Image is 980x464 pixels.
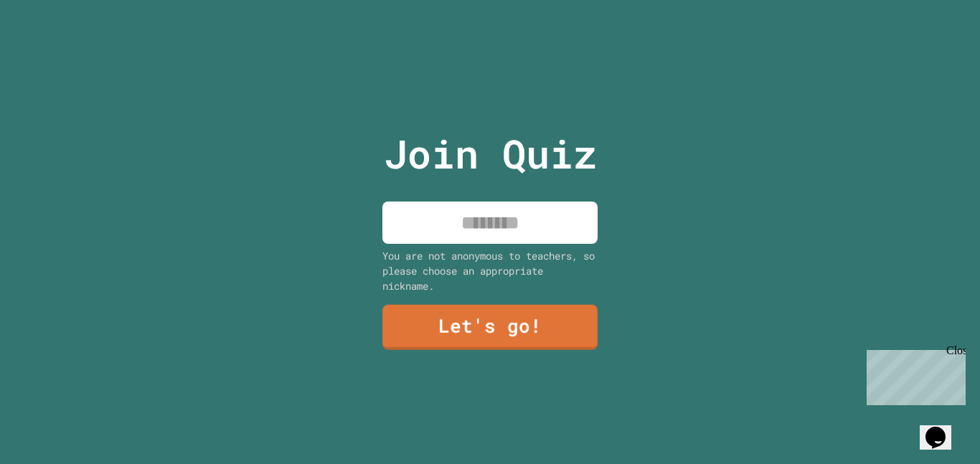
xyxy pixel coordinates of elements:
iframe: chat widget [920,407,966,450]
iframe: chat widget [861,344,966,405]
div: Chat with us now!Close [6,6,99,91]
p: Join Quiz [384,124,597,184]
a: Let's go! [382,305,598,350]
div: You are not anonymous to teachers, so please choose an appropriate nickname. [382,248,598,293]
